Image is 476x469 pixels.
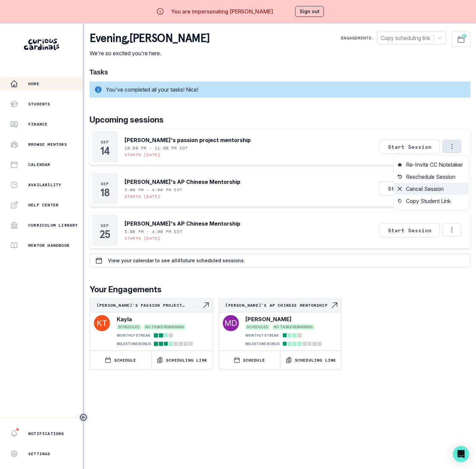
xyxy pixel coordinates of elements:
span: NO TASKS REMAINING [273,325,314,330]
p: Sep [101,181,109,187]
a: [PERSON_NAME]'s passion project mentorshipNavigate to engagement pageKaylaSCHEDULEDNO TASKS REMAI... [90,299,213,348]
p: Availability [28,182,61,188]
button: Start Session [379,140,440,154]
button: Options [443,223,462,237]
p: Engagements: [341,35,374,41]
p: MILESTONE BONUS [117,341,151,346]
p: SCHEDULE [114,358,136,363]
p: 10:00 PM - 11:00 PM EDT [125,145,188,151]
p: Home [28,81,39,87]
svg: Navigate to engagement page [331,301,339,309]
span: SCHEDULED [117,325,141,330]
p: Scheduling Link [295,358,336,363]
button: Schedule Sessions [452,32,471,47]
p: Mentor Handbook [28,243,70,248]
p: 14 [100,147,109,154]
a: [PERSON_NAME]'s AP Chinese MentorshipNavigate to engagement page[PERSON_NAME]SCHEDULEDNO TASKS RE... [219,299,342,348]
button: Scheduling Link [151,351,213,369]
p: Settings [28,451,50,457]
p: Curriculum Library [28,223,78,228]
img: Curious Cardinals Logo [24,39,59,50]
button: Start Session [379,223,440,237]
p: Browse Mentors [28,142,67,147]
h1: Tasks [90,68,471,76]
div: Open Intercom Messenger [453,446,469,462]
p: MONTHLY STREAK [246,333,279,338]
p: [PERSON_NAME]'s AP Chinese Mentorship [125,178,240,186]
p: Notifications [28,431,64,436]
button: Toggle sidebar [79,413,88,422]
p: Starts [DATE] [125,152,161,158]
p: Starts [DATE] [125,194,161,199]
button: Sign out [295,6,324,17]
p: Students [28,101,50,107]
p: You are impersonating [PERSON_NAME] [171,7,273,15]
p: View your calendar to see all 4 future scheduled sessions. [108,258,245,263]
p: Help Center [28,202,59,208]
button: SCHEDULE [219,351,280,369]
p: Sep [101,139,109,145]
button: Start Session [379,181,440,196]
p: MONTHLY STREAK [117,333,150,338]
img: svg [94,315,110,331]
p: [PERSON_NAME]'s passion project mentorship [97,303,202,308]
div: You've completed all your tasks! Nice! [90,81,471,98]
p: Starts [DATE] [125,236,161,241]
span: SCHEDULED [246,325,270,330]
p: SCHEDULE [243,358,265,363]
button: Options [443,140,462,153]
p: Kayla [117,315,132,323]
p: MILESTONE BONUS [246,341,280,346]
p: [PERSON_NAME] [246,315,292,323]
button: SCHEDULE [90,351,151,369]
span: NO TASKS REMAINING [144,325,185,330]
p: Finance [28,122,47,127]
p: [PERSON_NAME]'s AP Chinese Mentorship [226,303,331,308]
p: 18 [100,189,109,196]
p: Calendar [28,162,50,167]
img: svg [223,315,239,331]
p: 5:00 PM - 6:00 PM EDT [125,187,182,193]
button: Scheduling Link [280,351,342,369]
p: We're so excited you're here. [90,49,209,57]
p: 5:00 PM - 6:00 PM EDT [125,229,182,234]
p: Scheduling Link [166,358,207,363]
p: [PERSON_NAME]'s AP Chinese Mentorship [125,220,240,228]
p: evening , [PERSON_NAME] [90,32,209,45]
svg: Navigate to engagement page [202,301,210,309]
p: Your Engagements [90,283,471,296]
p: Sep [101,223,109,228]
p: [PERSON_NAME]'s passion project mentorship [125,136,251,144]
p: Upcoming sessions [90,114,471,126]
p: 25 [100,231,110,238]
